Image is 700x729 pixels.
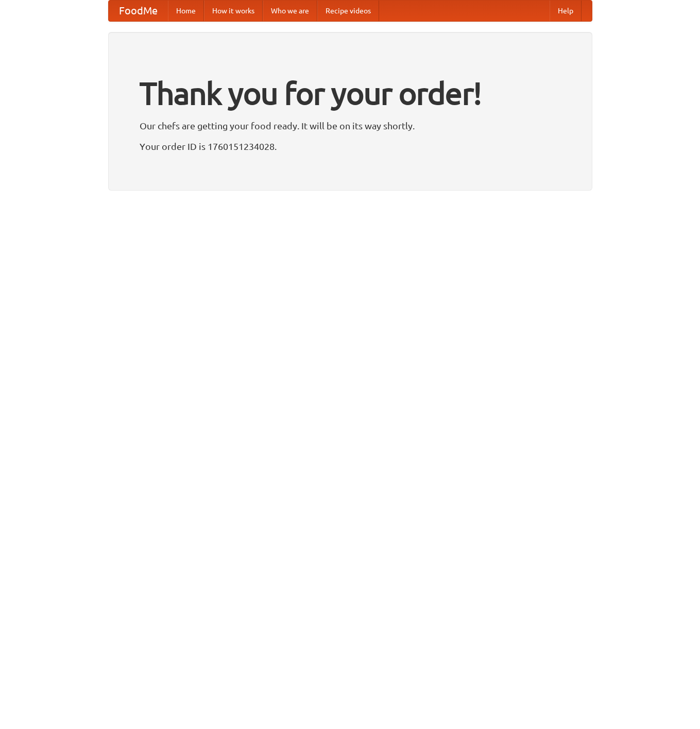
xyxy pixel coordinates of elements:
a: FoodMe [109,1,168,21]
h1: Thank you for your order! [140,69,561,118]
p: Your order ID is 1760151234028. [140,139,561,154]
p: Our chefs are getting your food ready. It will be on its way shortly. [140,118,561,133]
a: Who we are [263,1,317,21]
a: How it works [204,1,263,21]
a: Recipe videos [317,1,379,21]
a: Help [550,1,582,21]
a: Home [168,1,204,21]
